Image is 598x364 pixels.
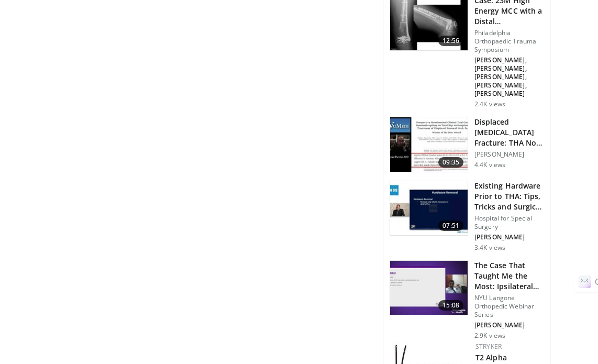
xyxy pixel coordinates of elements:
span: 09:35 [438,157,463,168]
a: 15:08 The Case That Taught Me the Most: Ipsilateral [MEDICAL_DATA] and Shaft… NYU Langone Orthope... [390,260,544,340]
img: 85b3470d-146c-49c2-8d24-86483f65a219.150x105_q85_crop-smart_upscale.jpg [390,261,468,315]
h3: The Case That Taught Me the Most: Ipsilateral [MEDICAL_DATA] and Shaft… [474,260,544,292]
p: NYU Langone Orthopedic Webinar Series [474,294,544,319]
span: 07:51 [438,220,463,231]
p: Philadelphia Orthopaedic Trauma Symposium [474,29,544,54]
p: [PERSON_NAME], [PERSON_NAME], [PERSON_NAME], [PERSON_NAME], [PERSON_NAME] [474,56,544,98]
p: Hospital for Special Surgery [474,214,544,231]
a: 09:35 Displaced [MEDICAL_DATA] Fracture: THA Not for All [PERSON_NAME] 4.4K views [390,117,544,172]
p: [PERSON_NAME] [474,150,544,159]
span: 15:08 [438,300,463,311]
p: [PERSON_NAME] [474,321,544,329]
h3: Existing Hardware Prior to THA: Tips, Tricks and Surgical Workflow [474,181,544,212]
img: 245458_0000_1.png.150x105_q85_crop-smart_upscale.jpg [390,117,468,172]
p: 3.4K views [474,244,505,252]
h3: Displaced [MEDICAL_DATA] Fracture: THA Not for All [474,117,544,148]
p: 2.9K views [474,332,505,340]
img: 29d83e75-b4be-4d97-be32-ed7b169011d7.150x105_q85_crop-smart_upscale.jpg [390,181,468,236]
a: Stryker [475,342,502,351]
span: 12:56 [438,36,463,46]
a: 07:51 Existing Hardware Prior to THA: Tips, Tricks and Surgical Workflow Hospital for Special Sur... [390,181,544,252]
p: [PERSON_NAME] [474,233,544,241]
p: 2.4K views [474,100,505,108]
p: 4.4K views [474,161,505,169]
